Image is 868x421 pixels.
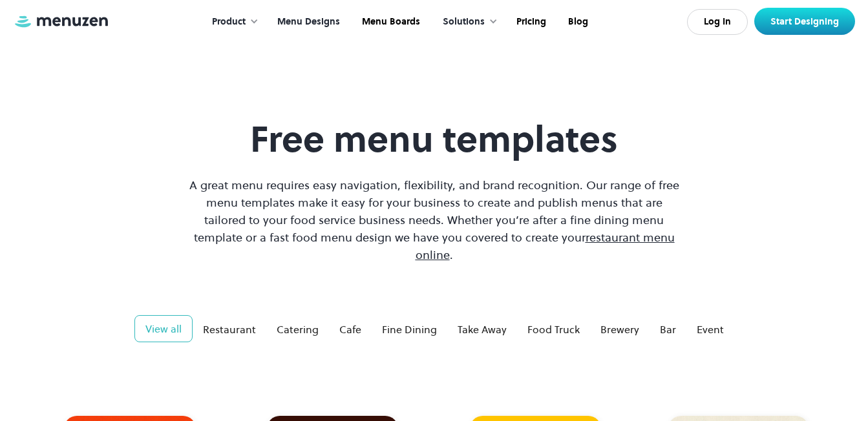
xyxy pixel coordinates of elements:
[382,322,437,337] div: Fine Dining
[199,2,265,42] div: Product
[277,322,319,337] div: Catering
[443,15,485,29] div: Solutions
[265,2,350,42] a: Menu Designs
[600,322,639,337] div: Brewery
[430,2,504,42] div: Solutions
[556,2,598,42] a: Blog
[527,322,580,337] div: Food Truck
[350,2,430,42] a: Menu Boards
[203,322,256,337] div: Restaurant
[754,8,855,35] a: Start Designing
[697,322,724,337] div: Event
[458,322,507,337] div: Take Away
[186,118,683,161] h1: Free menu templates
[687,9,748,35] a: Log In
[145,321,182,336] div: View all
[212,15,246,29] div: Product
[339,322,361,337] div: Cafe
[504,2,556,42] a: Pricing
[186,176,683,263] p: A great menu requires easy navigation, flexibility, and brand recognition. Our range of free menu...
[660,322,676,337] div: Bar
